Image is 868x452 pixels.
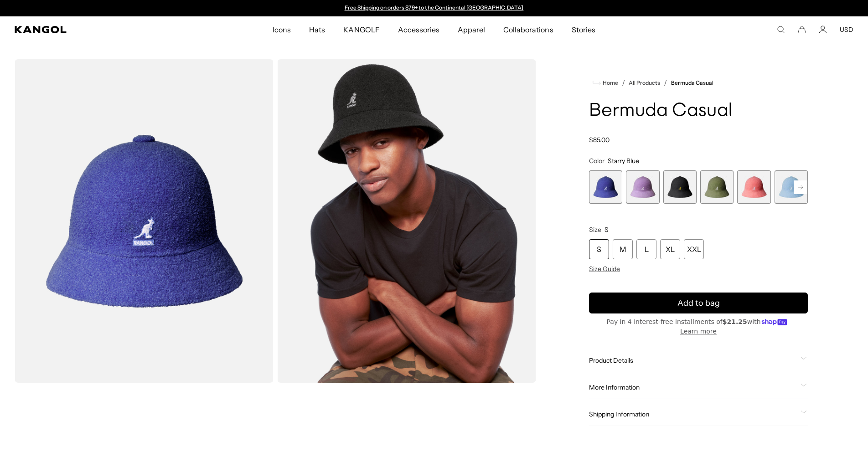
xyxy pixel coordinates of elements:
[777,26,785,34] summary: Search here
[589,170,622,204] label: Starry Blue
[589,265,620,273] span: Size Guide
[589,101,808,121] h1: Bermuda Casual
[604,226,609,234] span: S
[334,16,388,43] a: KANGOLF
[618,77,625,88] li: /
[798,26,806,34] button: Cart
[15,26,181,33] a: Kangol
[677,297,720,309] span: Add to bag
[589,170,622,204] div: 1 of 12
[589,136,610,144] span: $85.00
[629,80,660,86] a: All Products
[589,77,808,88] nav: breadcrumbs
[277,59,536,383] img: black
[660,239,680,259] div: XL
[636,239,656,259] div: L
[660,77,667,88] li: /
[663,170,697,204] div: 3 of 12
[389,16,449,43] a: Accessories
[700,170,734,204] label: Oil Green
[589,356,797,365] span: Product Details
[589,239,609,259] div: S
[589,383,797,391] span: More Information
[775,170,808,204] label: Glacier
[601,80,618,86] span: Home
[494,16,562,43] a: Collaborations
[309,16,325,43] span: Hats
[273,16,291,43] span: Icons
[775,170,808,204] div: 6 of 12
[572,16,595,43] span: Stories
[340,5,528,12] div: Announcement
[737,170,770,204] div: 5 of 12
[840,26,853,34] button: USD
[593,79,618,87] a: Home
[15,59,274,383] img: color-starry-blue
[626,170,659,204] label: Digital Lavender
[663,170,697,204] label: Black/Gold
[503,16,553,43] span: Collaborations
[589,410,797,418] span: Shipping Information
[563,16,604,43] a: Stories
[626,170,659,204] div: 2 of 12
[343,16,379,43] span: KANGOLF
[340,5,528,12] div: 1 of 2
[700,170,734,204] div: 4 of 12
[819,26,827,34] a: Account
[345,4,524,11] a: Free Shipping on orders $79+ to the Continental [GEOGRAPHIC_DATA]
[737,170,770,204] label: Pepto
[671,80,713,86] a: Bermuda Casual
[398,16,439,43] span: Accessories
[263,16,300,43] a: Icons
[449,16,494,43] a: Apparel
[589,226,601,234] span: Size
[613,239,633,259] div: M
[589,157,604,165] span: Color
[300,16,334,43] a: Hats
[684,239,704,259] div: XXL
[589,293,808,313] button: Add to bag
[608,157,639,165] span: Starry Blue
[340,5,528,12] slideshow-component: Announcement bar
[458,16,485,43] span: Apparel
